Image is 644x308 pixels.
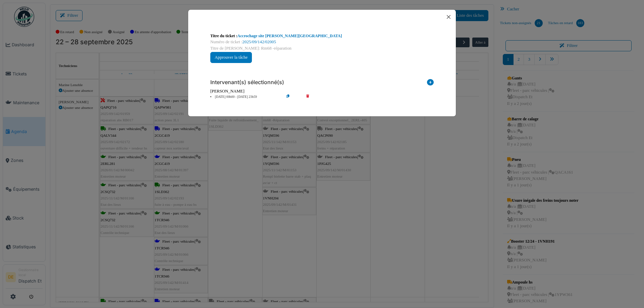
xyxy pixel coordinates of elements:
a: Accrochage site [PERSON_NAME][GEOGRAPHIC_DATA] [237,34,342,38]
div: Numéro de ticket : [210,39,434,45]
li: [DATE] 00h00 - [DATE] 23h59 [207,95,284,100]
div: [PERSON_NAME] [210,88,434,95]
button: Approuver la tâche [210,52,252,63]
h6: Intervenant(s) sélectionné(s) [210,79,284,85]
button: Close [444,12,453,21]
i: Ajouter [427,79,434,88]
div: Titre du ticket : [210,33,434,39]
a: 2025/09/142/02005 [243,40,276,44]
div: Titre de [PERSON_NAME]: Rm68 -réparation [210,45,434,52]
